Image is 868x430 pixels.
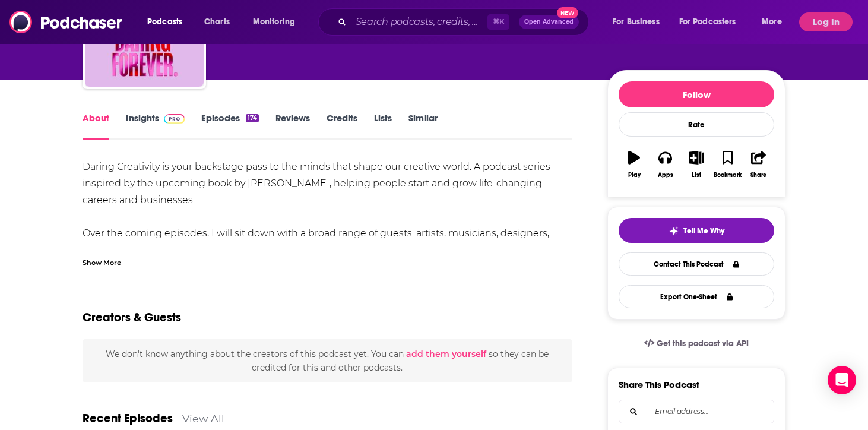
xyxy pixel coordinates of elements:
a: Similar [408,112,438,140]
button: tell me why sparkleTell Me Why [619,218,774,243]
button: open menu [604,12,674,31]
button: Open AdvancedNew [519,15,579,29]
div: Open Intercom Messenger [828,366,856,394]
div: Daring Creativity is your backstage pass to the minds that shape our creative world. A podcast se... [83,159,572,358]
h3: Share This Podcast [619,379,699,390]
span: ⌘ K [487,14,509,30]
span: Open Advanced [524,19,574,25]
span: Tell Me Why [683,226,724,236]
button: Export One-Sheet [619,285,774,308]
a: Credits [327,112,357,140]
button: Play [619,143,650,186]
div: Search followers [619,400,774,423]
div: List [692,172,701,179]
span: For Podcasters [679,14,736,30]
img: tell me why sparkle [669,226,679,236]
div: Search podcasts, credits, & more... [330,8,600,36]
div: Play [628,172,641,179]
span: More [762,14,782,30]
a: InsightsPodchaser Pro [126,112,185,140]
a: About [83,112,109,140]
button: Bookmark [712,143,743,186]
div: Bookmark [714,172,742,179]
a: Lists [374,112,392,140]
div: Rate [619,112,774,137]
input: Search podcasts, credits, & more... [351,12,487,31]
button: open menu [753,12,797,31]
img: Podchaser - Follow, Share and Rate Podcasts [9,11,123,33]
input: Email address... [629,400,764,423]
img: Podchaser Pro [164,114,185,124]
a: Recent Episodes [83,411,173,426]
button: Log In [799,12,853,31]
button: open menu [671,12,753,31]
button: Share [743,143,774,186]
button: List [681,143,712,186]
a: Contact This Podcast [619,252,774,276]
span: Monitoring [253,14,295,30]
button: open menu [245,12,311,31]
button: add them yourself [406,349,486,359]
span: Get this podcast via API [657,339,749,349]
span: New [557,7,578,18]
span: Charts [204,14,230,30]
a: Get this podcast via API [635,329,758,358]
button: open menu [139,12,198,31]
button: Follow [619,81,774,107]
div: 174 [246,114,259,122]
div: Apps [658,172,673,179]
button: Apps [650,143,680,186]
a: Reviews [275,112,310,140]
a: View All [182,412,224,425]
a: Episodes174 [201,112,259,140]
span: We don't know anything about the creators of this podcast yet . You can so they can be credited f... [106,349,549,372]
a: Charts [197,12,237,31]
h2: Creators & Guests [83,310,181,325]
span: Podcasts [147,14,182,30]
div: Share [750,172,766,179]
span: For Business [613,14,660,30]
